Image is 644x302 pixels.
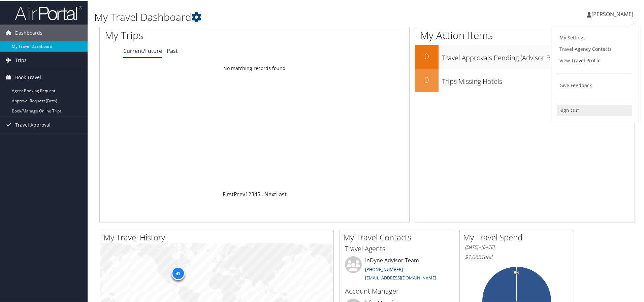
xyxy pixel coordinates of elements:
[557,79,632,91] a: Give Feedback
[264,190,276,197] a: Next
[557,31,632,43] a: My Settings
[415,68,635,92] a: 0Trips Missing Hotels
[345,286,449,295] h3: Account Manager
[15,51,27,68] span: Trips
[100,62,409,74] td: No matching records found
[260,190,264,197] span: …
[248,190,251,197] a: 2
[167,46,178,54] a: Past
[15,116,51,133] span: Travel Approval
[557,54,632,66] a: View Travel Profile
[15,68,41,85] span: Book Travel
[463,231,574,242] h2: My Travel Spend
[557,43,632,54] a: Travel Agency Contacts
[415,28,635,42] h1: My Action Items
[415,73,439,85] h2: 0
[171,266,185,279] div: 41
[123,46,162,54] a: Current/Future
[15,4,82,20] img: airportal-logo.png
[365,266,403,272] a: [PHONE_NUMBER]
[514,270,519,274] tspan: 0%
[465,253,569,260] h6: Total
[276,190,287,197] a: Last
[342,256,452,283] li: InDyne Advisor Team
[557,104,632,115] a: Sign Out
[234,190,245,197] a: Prev
[591,10,633,17] span: [PERSON_NAME]
[587,3,640,24] a: [PERSON_NAME]
[251,190,254,197] a: 3
[465,243,569,250] h6: [DATE] - [DATE]
[105,28,275,42] h1: My Trips
[465,253,481,260] span: $1,063
[94,9,458,24] h1: My Travel Dashboard
[257,190,260,197] a: 5
[103,231,333,242] h2: My Travel History
[245,190,248,197] a: 1
[415,50,439,61] h2: 0
[442,49,635,62] h3: Travel Approvals Pending (Advisor Booked)
[345,243,449,253] h3: Travel Agents
[223,190,234,197] a: First
[415,44,635,68] a: 0Travel Approvals Pending (Advisor Booked)
[442,73,635,86] h3: Trips Missing Hotels
[254,190,257,197] a: 4
[15,24,42,41] span: Dashboards
[365,274,436,280] a: [EMAIL_ADDRESS][DOMAIN_NAME]
[343,231,454,242] h2: My Travel Contacts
